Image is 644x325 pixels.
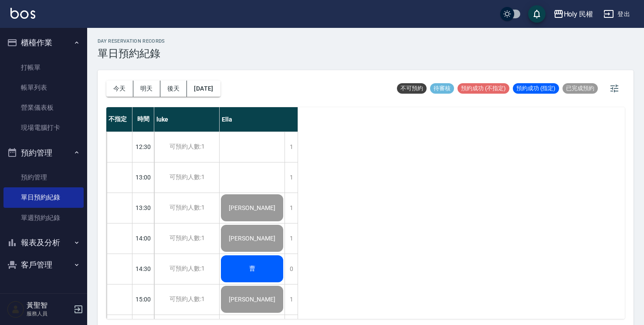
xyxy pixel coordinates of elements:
[106,107,132,132] div: 不指定
[98,38,165,44] h2: day Reservation records
[132,107,154,132] div: 時間
[154,162,219,193] div: 可預約人數:1
[563,85,598,92] span: 已完成預約
[397,85,427,92] span: 不可預約
[458,85,509,92] span: 預約成功 (不指定)
[220,107,298,132] div: Ella
[3,208,84,228] a: 單週預約紀錄
[132,254,154,284] div: 14:30
[3,118,84,138] a: 現場電腦打卡
[154,254,219,284] div: 可預約人數:1
[285,284,298,315] div: 1
[285,162,298,193] div: 1
[285,223,298,254] div: 1
[3,254,84,276] button: 客戶管理
[513,85,559,92] span: 預約成功 (指定)
[227,235,277,242] span: [PERSON_NAME]
[10,8,35,19] img: Logo
[132,162,154,193] div: 13:00
[550,5,597,23] button: Holy 民權
[27,310,71,318] p: 服務人員
[3,78,84,98] a: 帳單列表
[3,58,84,78] a: 打帳單
[154,193,219,223] div: 可預約人數:1
[154,223,219,254] div: 可預約人數:1
[7,301,24,318] img: Person
[285,193,298,223] div: 1
[285,132,298,162] div: 1
[3,167,84,187] a: 預約管理
[132,284,154,315] div: 15:00
[227,204,277,211] span: [PERSON_NAME]
[3,98,84,118] a: 營業儀表板
[187,81,220,97] button: [DATE]
[430,85,454,92] span: 待審核
[227,296,277,303] span: [PERSON_NAME]
[154,107,220,132] div: luke
[27,301,71,310] h5: 黃聖智
[154,284,219,315] div: 可預約人數:1
[285,254,298,284] div: 0
[106,81,133,97] button: 今天
[3,187,84,207] a: 單日預約紀錄
[247,265,257,273] span: 曹
[132,223,154,254] div: 14:00
[564,9,593,20] div: Holy 民權
[98,47,165,60] h3: 單日預約紀錄
[3,231,84,254] button: 報表及分析
[3,142,84,164] button: 預約管理
[3,31,84,54] button: 櫃檯作業
[160,81,187,97] button: 後天
[132,132,154,162] div: 12:30
[528,5,546,23] button: save
[600,6,634,22] button: 登出
[133,81,160,97] button: 明天
[132,193,154,223] div: 13:30
[154,132,219,162] div: 可預約人數:1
